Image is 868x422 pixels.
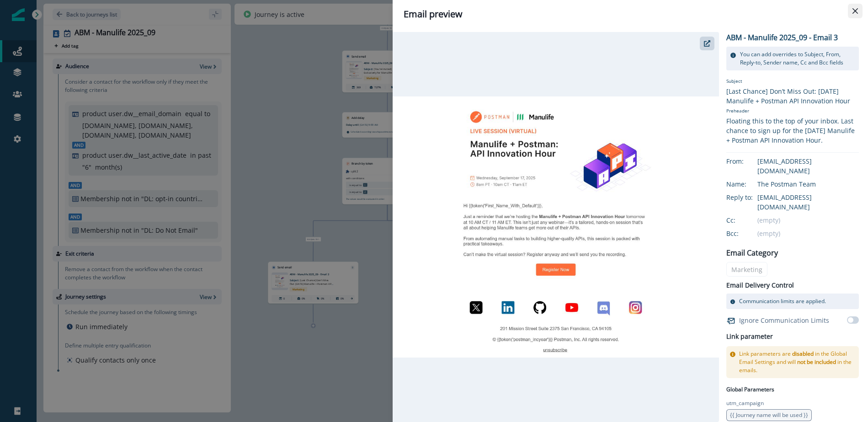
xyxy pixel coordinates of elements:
p: Link parameters are in the Global Email Settings and will in the emails. [739,350,855,374]
p: utm_campaign [726,399,764,407]
div: [Last Chance] Don’t Miss Out: [DATE] Manulife + Postman API Innovation Hour [726,86,859,106]
div: (empty) [757,229,859,238]
p: Global Parameters [726,384,774,394]
p: Preheader [726,106,859,116]
div: Bcc: [726,229,772,238]
div: The Postman Team [757,179,859,189]
div: Cc: [726,215,772,225]
span: disabled [792,350,814,358]
p: ABM - Manulife 2025_09 - Email 3 [726,32,838,43]
div: (empty) [757,215,859,225]
div: Name: [726,179,772,189]
div: Email preview [404,7,857,21]
div: [EMAIL_ADDRESS][DOMAIN_NAME] [757,156,859,176]
span: {{ Journey name will be used }} [730,411,808,419]
p: Subject [726,78,859,86]
h2: Link parameter [726,331,773,342]
img: email asset unavailable [393,96,719,358]
span: not be included [797,358,836,366]
div: Floating this to the top of your inbox. Last chance to sign up for the [DATE] Manulife + Postman ... [726,116,859,145]
div: From: [726,156,772,166]
p: You can add overrides to Subject, From, Reply-to, Sender name, Cc and Bcc fields [740,50,855,67]
button: Close [848,4,863,18]
div: Reply to: [726,192,772,202]
div: [EMAIL_ADDRESS][DOMAIN_NAME] [757,192,859,212]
